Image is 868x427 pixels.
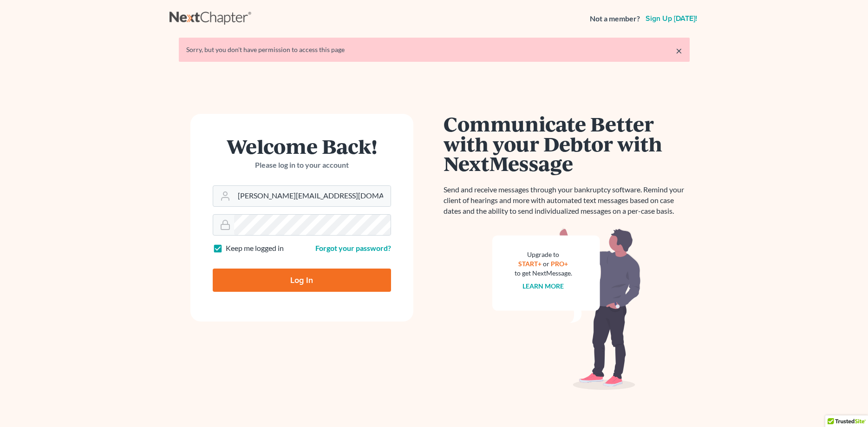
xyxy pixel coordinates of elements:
[543,260,549,268] span: or
[676,45,682,56] a: ×
[213,160,391,171] p: Please log in to your account
[186,45,682,54] div: Sorry, but you don't have permission to access this page
[518,260,542,268] a: START+
[444,184,690,217] p: Send and receive messages through your bankruptcy software. Remind your client of hearings and mo...
[515,269,572,278] div: to get NextMessage.
[492,228,641,390] img: nextmessage_bg-59042aed3d76b12b5cd301f8e5b87938c9018125f34e5fa2b7a6b67550977c72.svg
[213,136,391,156] h1: Welcome Back!
[234,186,391,206] input: Email Address
[444,114,690,173] h1: Communicate Better with your Debtor with NextMessage
[213,269,391,292] input: Log In
[226,243,284,254] label: Keep me logged in
[522,282,564,290] a: Learn more
[315,243,391,252] a: Forgot your password?
[590,13,640,24] strong: Not a member?
[644,15,699,22] a: Sign up [DATE]!
[515,250,572,259] div: Upgrade to
[551,260,568,268] a: PRO+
